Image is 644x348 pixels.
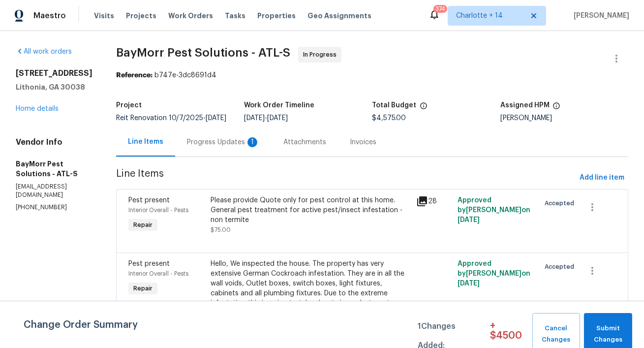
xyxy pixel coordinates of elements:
[94,11,114,21] span: Visits
[116,47,290,59] span: BayMorr Pest Solutions - ATL-S
[116,115,226,122] span: Reit Renovation
[16,68,92,78] h2: [STREET_ADDRESS]
[350,137,376,147] div: Invoices
[500,102,550,109] h5: Assigned HPM
[211,259,410,328] div: Hello, We inspected the house. The property has very extensive German Cockroach infestation. They...
[435,4,445,14] div: 374
[372,102,417,109] h5: Total Budget
[16,159,92,179] h5: BayMorr Pest Solutions - ATL-S
[116,72,153,79] b: Reference:
[576,169,628,187] button: Add line item
[211,195,410,225] div: Please provide Quote only for pest control at this home. General pest treatment for active pest/i...
[16,183,92,199] p: [EMAIL_ADDRESS][DOMAIN_NAME]
[247,137,257,147] div: 1
[16,137,92,147] h4: Vendor Info
[116,102,142,109] h5: Project
[128,271,188,277] span: Interior Overall - Pests
[16,82,92,92] h5: Lithonia, GA 30038
[589,323,627,346] span: Submit Changes
[307,11,371,21] span: Geo Assignments
[545,198,578,208] span: Accepted
[225,12,245,19] span: Tasks
[458,260,530,287] span: Approved by [PERSON_NAME] on
[458,217,480,223] span: [DATE]
[169,115,203,122] span: 10/7/2025
[126,11,156,21] span: Projects
[244,115,288,122] span: -
[545,262,578,272] span: Accepted
[537,323,575,346] span: Cancel Changes
[267,115,288,122] span: [DATE]
[456,11,523,21] span: Charlotte + 14
[16,203,92,212] p: [PHONE_NUMBER]
[129,220,156,230] span: Repair
[33,11,66,21] span: Maestro
[244,115,265,122] span: [DATE]
[416,195,452,207] div: 28
[552,102,560,115] span: The hpm assigned to this work order.
[169,115,226,122] span: -
[187,137,260,147] div: Progress Updates
[128,137,163,147] div: Line Items
[458,280,480,287] span: [DATE]
[257,11,296,21] span: Properties
[16,105,59,112] a: Home details
[128,207,188,213] span: Interior Overall - Pests
[372,115,406,122] span: $4,575.00
[580,172,624,184] span: Add line item
[116,169,576,187] span: Line Items
[500,115,628,122] div: [PERSON_NAME]
[16,48,72,55] a: All work orders
[206,115,226,122] span: [DATE]
[570,11,629,21] span: [PERSON_NAME]
[283,137,326,147] div: Attachments
[303,50,340,60] span: In Progress
[168,11,213,21] span: Work Orders
[116,70,628,80] div: b747e-3dc8691d4
[458,197,530,223] span: Approved by [PERSON_NAME] on
[420,102,428,115] span: The total cost of line items that have been proposed by Opendoor. This sum includes line items th...
[128,260,170,267] span: Pest present
[244,102,314,109] h5: Work Order Timeline
[129,284,156,293] span: Repair
[128,197,170,204] span: Pest present
[211,227,231,233] span: $75.00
